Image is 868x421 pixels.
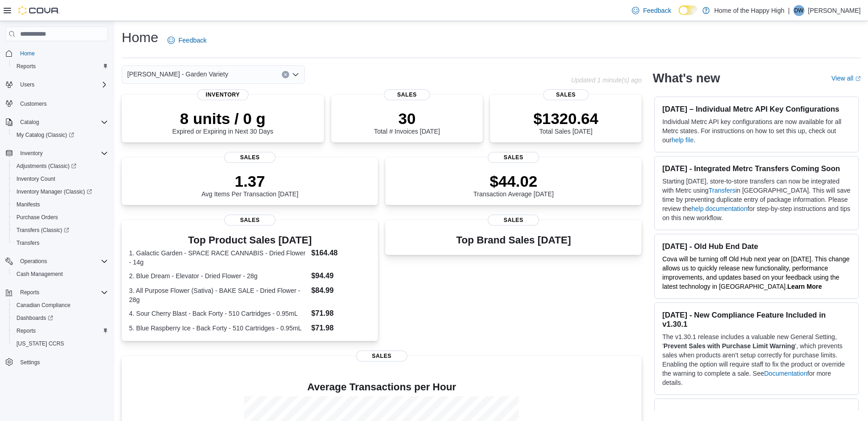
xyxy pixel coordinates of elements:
[662,332,851,387] p: The v1.30.1 release includes a valuable new General Setting, ' ', which prevents sales when produ...
[129,324,307,333] dt: 5. Blue Raspberry Ice - Back Forty - 510 Cartridges - 0.95mL
[172,109,273,135] div: Expired or Expiring in Next 30 Days
[13,237,108,248] span: Transfers
[13,313,108,324] span: Dashboards
[456,235,571,246] h3: Top Brand Sales [DATE]
[224,152,275,163] span: Sales
[9,160,112,173] a: Adjustments (Classic)
[311,323,371,334] dd: $71.98
[20,81,34,88] span: Users
[13,173,59,184] a: Inventory Count
[16,117,108,128] span: Catalog
[2,147,112,160] button: Inventory
[16,302,70,309] span: Canadian Compliance
[9,173,112,185] button: Inventory Count
[16,188,92,195] span: Inventory Manager (Classic)
[16,287,43,298] button: Reports
[311,308,371,319] dd: $71.98
[9,129,112,141] a: My Catalog (Classic)
[9,337,112,350] button: [US_STATE] CCRS
[9,211,112,224] button: Purchase Orders
[311,270,371,281] dd: $94.49
[224,215,275,226] span: Sales
[16,162,76,170] span: Adjustments (Classic)
[13,300,108,311] span: Canadian Compliance
[13,161,80,172] a: Adjustments (Classic)
[16,227,69,234] span: Transfers (Classic)
[16,97,108,109] span: Customers
[122,28,158,47] h1: Home
[127,69,228,80] span: [PERSON_NAME] - Garden Variety
[20,150,43,157] span: Inventory
[662,177,851,222] p: Starting [DATE], store-to-store transfers can now be integrated with Metrc using in [GEOGRAPHIC_D...
[764,370,807,377] a: Documentation
[9,237,112,249] button: Transfers
[16,48,108,59] span: Home
[13,212,108,223] span: Purchase Orders
[543,89,588,100] span: Sales
[13,325,39,336] a: Reports
[13,173,108,184] span: Inventory Count
[13,186,108,197] span: Inventory Manager (Classic)
[16,117,43,128] button: Catalog
[16,201,40,208] span: Manifests
[672,136,694,144] a: help file
[16,357,43,368] a: Settings
[793,5,804,16] div: Dane Watson
[2,97,112,110] button: Customers
[374,109,440,128] p: 30
[13,199,43,210] a: Manifests
[129,235,371,246] h3: Top Product Sales [DATE]
[20,100,47,108] span: Customers
[16,340,64,347] span: [US_STATE] CCRS
[9,312,112,324] a: Dashboards
[2,255,112,268] button: Operations
[16,79,38,90] button: Users
[129,309,307,318] dt: 4. Sour Cherry Blast - Back Forty - 510 Cartridges - 0.95mL
[474,172,554,190] p: $44.02
[2,286,112,299] button: Reports
[9,299,112,312] button: Canadian Compliance
[13,61,108,72] span: Reports
[16,270,63,278] span: Cash Management
[356,351,407,362] span: Sales
[663,342,795,350] strong: Prevent Sales with Purchase Limit Warning
[282,71,289,78] button: Clear input
[9,185,112,198] a: Inventory Manager (Classic)
[5,43,108,393] nav: Complex example
[384,89,430,100] span: Sales
[662,255,849,290] span: Cova will be turning off Old Hub next year on [DATE]. This change allows us to quickly release ne...
[201,172,298,190] p: 1.37
[662,310,851,329] h3: [DATE] - New Compliance Feature Included in v1.30.1
[2,116,112,129] button: Catalog
[662,164,851,173] h3: [DATE] - Integrated Metrc Transfers Coming Soon
[13,225,73,236] a: Transfers (Classic)
[13,338,68,349] a: [US_STATE] CCRS
[20,258,47,265] span: Operations
[652,71,720,86] h2: What's new
[13,186,96,197] a: Inventory Manager (Classic)
[129,286,307,304] dt: 3. All Purpose Flower (Sativa) - BAKE SALE - Dried Flower - 28g
[311,248,371,259] dd: $164.48
[9,324,112,337] button: Reports
[534,109,598,135] div: Total Sales [DATE]
[16,239,39,247] span: Transfers
[788,5,790,16] p: |
[16,356,108,368] span: Settings
[488,152,539,163] span: Sales
[16,148,46,159] button: Inventory
[628,1,674,20] a: Feedback
[679,5,698,15] input: Dark Mode
[787,283,822,290] a: Learn More
[16,314,53,322] span: Dashboards
[13,313,57,324] a: Dashboards
[16,98,50,109] a: Customers
[2,356,112,369] button: Settings
[662,104,851,113] h3: [DATE] – Individual Metrc API Key Configurations
[534,109,598,128] p: $1320.64
[571,76,642,84] p: Updated 1 minute(s) ago
[13,199,108,210] span: Manifests
[13,212,62,223] a: Purchase Orders
[178,36,206,45] span: Feedback
[709,187,736,194] a: Transfers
